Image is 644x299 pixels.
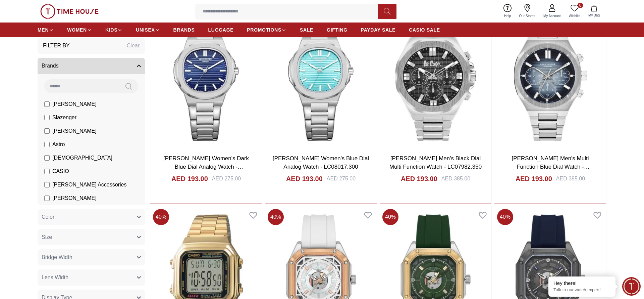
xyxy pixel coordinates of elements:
[500,3,515,20] a: Help
[52,194,97,202] span: [PERSON_NAME]
[173,27,195,33] span: BRANDS
[52,154,112,162] span: [DEMOGRAPHIC_DATA]
[553,280,610,287] div: Hey there!
[247,27,281,33] span: PROMOTIONS
[382,209,398,225] span: 40 %
[105,24,122,36] a: KIDS
[38,229,145,245] button: Size
[300,24,313,36] a: SALE
[584,3,604,19] button: My Bag
[52,100,97,108] span: [PERSON_NAME]
[42,233,52,241] span: Size
[44,115,50,120] input: Slazenger
[44,155,50,161] input: [DEMOGRAPHIC_DATA]
[208,27,234,33] span: LUGGAGE
[586,13,602,18] span: My Bag
[327,27,347,33] span: GIFTING
[622,277,641,296] div: Chat Widget
[515,3,539,20] a: Our Stores
[286,174,323,183] h4: AED 193.00
[153,209,169,225] span: 40 %
[247,24,286,36] a: PROMOTIONS
[38,58,145,74] button: Brands
[566,13,583,18] span: Wishlist
[52,167,69,175] span: CASIO
[327,175,356,183] div: AED 275.00
[541,13,563,18] span: My Account
[208,24,234,36] a: LUGGAGE
[127,42,140,50] div: Clear
[512,155,590,179] a: [PERSON_NAME] Men's Multi Function Blue Dial Watch - LC07959.390
[273,155,369,170] a: [PERSON_NAME] Women's Blue Dial Analog Watch - LC08017.300
[42,273,68,282] span: Lens Width
[42,62,59,70] span: Brands
[409,24,440,36] a: CASIO SALE
[52,127,97,135] span: [PERSON_NAME]
[44,169,50,174] input: CASIO
[173,24,195,36] a: BRANDS
[52,114,76,122] span: Slazenger
[38,269,145,286] button: Lens Width
[44,182,50,187] input: [PERSON_NAME] Accessories
[501,13,514,18] span: Help
[44,196,50,201] input: [PERSON_NAME]
[105,27,117,33] span: KIDS
[578,3,583,8] span: 0
[380,2,491,148] img: Lee Cooper Men's Black Dial Multi Function Watch - LC07982.350
[212,175,241,183] div: AED 275.00
[136,24,160,36] a: UNISEX
[42,253,72,261] span: Bridge Width
[409,27,440,33] span: CASIO SALE
[136,27,155,33] span: UNISEX
[361,27,395,33] span: PAYDAY SALE
[42,213,54,221] span: Color
[517,13,538,18] span: Our Stores
[389,155,482,170] a: [PERSON_NAME] Men's Black Dial Multi Function Watch - LC07982.350
[43,42,70,50] h3: Filter By
[52,181,126,189] span: [PERSON_NAME] Accessories
[497,209,513,225] span: 40 %
[40,4,99,19] img: ...
[44,101,50,107] input: [PERSON_NAME]
[265,2,377,148] img: Lee Cooper Women's Blue Dial Analog Watch - LC08017.300
[494,2,606,148] img: Lee Cooper Men's Multi Function Blue Dial Watch - LC07959.390
[67,27,87,33] span: WOMEN
[401,174,437,183] h4: AED 193.00
[38,209,145,225] button: Color
[38,249,145,265] button: Bridge Width
[150,2,262,148] img: Lee Cooper Women's Dark Blue Dial Analog Watch - LC08017.390
[361,24,395,36] a: PAYDAY SALE
[553,287,610,293] p: Talk to our watch expert!
[300,27,313,33] span: SALE
[268,209,284,225] span: 40 %
[556,175,585,183] div: AED 385.00
[171,174,208,183] h4: AED 193.00
[38,27,49,33] span: MEN
[67,24,92,36] a: WOMEN
[44,142,50,147] input: Astro
[38,24,54,36] a: MEN
[52,140,65,148] span: Astro
[327,24,347,36] a: GIFTING
[44,128,50,134] input: [PERSON_NAME]
[516,174,552,183] h4: AED 193.00
[441,175,470,183] div: AED 385.00
[565,3,584,20] a: 0Wishlist
[163,155,249,179] a: [PERSON_NAME] Women's Dark Blue Dial Analog Watch - LC08017.390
